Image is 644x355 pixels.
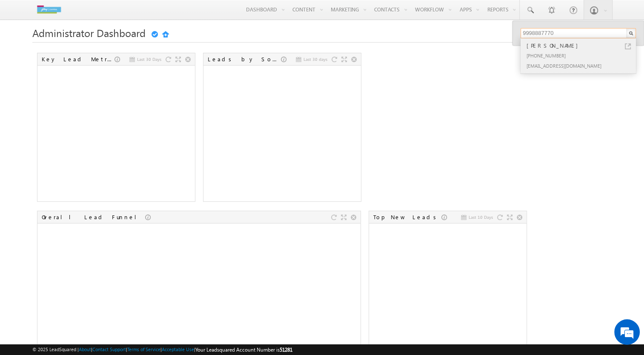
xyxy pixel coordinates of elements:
[137,55,161,63] span: Last 30 Days
[140,4,160,25] div: Minimize live chat window
[469,213,493,221] span: Last 10 Days
[79,346,91,352] a: About
[42,213,145,221] div: Overall Lead Funnel
[208,55,281,63] div: Leads by Sources
[11,79,155,255] textarea: Type your message and hit 'Enter'
[92,346,126,352] a: Contact Support
[42,55,114,63] div: Key Lead Metrics
[32,346,292,354] span: © 2025 LeadSquared | | | | |
[280,346,292,353] span: 51281
[127,346,160,352] a: Terms of Service
[32,26,146,40] span: Administrator Dashboard
[373,213,441,221] div: Top New Leads
[14,45,36,56] img: d_60004797649_company_0_60004797649
[525,60,639,71] div: [EMAIL_ADDRESS][DOMAIN_NAME]
[525,41,639,50] div: [PERSON_NAME]
[32,2,66,17] img: Custom Logo
[116,262,155,274] em: Start Chat
[525,50,639,60] div: [PHONE_NUMBER]
[44,45,143,56] div: Chat with us now
[303,55,327,63] span: Last 30 days
[195,346,292,353] span: Your Leadsquared Account Number is
[162,346,194,352] a: Acceptable Use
